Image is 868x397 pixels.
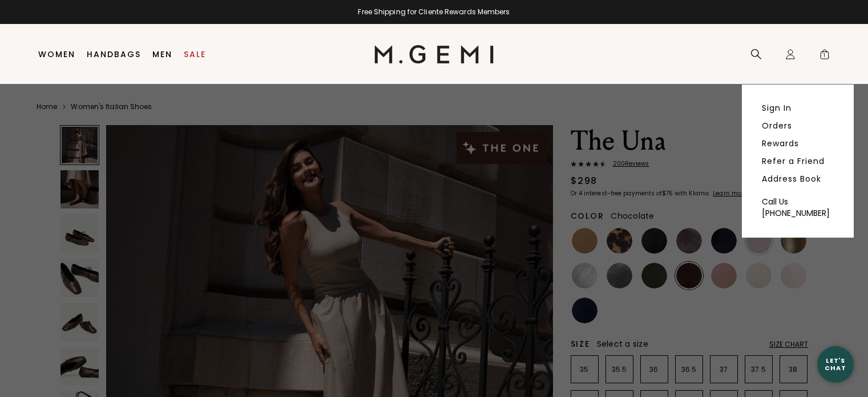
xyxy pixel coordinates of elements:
[87,50,141,59] a: Handbags
[817,357,854,371] div: Let's Chat
[184,50,206,59] a: Sale
[38,50,75,59] a: Women
[762,103,792,113] a: Sign In
[762,196,834,207] div: Call Us
[762,138,799,149] a: Rewards
[762,174,821,184] a: Address Book
[762,121,792,131] a: Orders
[762,196,834,219] a: Call Us [PHONE_NUMBER]
[374,45,494,63] img: M.Gemi
[152,50,172,59] a: Men
[819,51,830,62] span: 1
[762,207,834,219] div: [PHONE_NUMBER]
[762,156,825,166] a: Refer a Friend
